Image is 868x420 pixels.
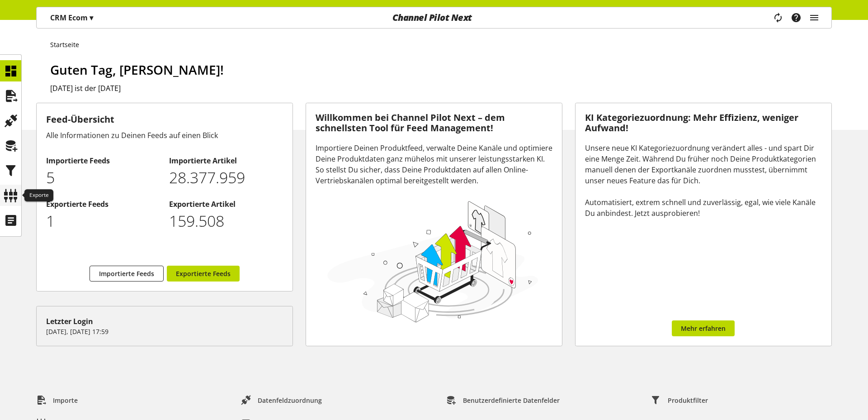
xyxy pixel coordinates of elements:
a: Produktfilter [644,392,715,408]
span: Exportierte Feeds [176,269,231,278]
span: Datenfeldzuordnung [258,396,322,405]
div: Alle Informationen zu Deinen Feeds auf einen Blick [46,130,283,141]
span: Importierte Feeds [99,269,154,278]
div: Unsere neue KI Kategoriezuordnung verändert alles - und spart Dir eine Menge Zeit. Während Du frü... [585,143,822,219]
div: Exporte [24,189,53,202]
p: 159508 [169,210,283,233]
span: Benutzerdefinierte Datenfelder [463,396,560,405]
a: Mehr erfahren [672,320,735,336]
a: Datenfeldzuordnung [234,392,329,408]
h2: Importierte Feeds [46,155,160,166]
p: CRM Ecom [50,12,93,23]
img: 78e1b9dcff1e8392d83655fcfc870417.svg [325,197,541,325]
span: Guten Tag, [PERSON_NAME]! [50,61,224,78]
span: ▾ [90,13,93,23]
h3: Willkommen bei Channel Pilot Next – dem schnellsten Tool für Feed Management! [316,113,552,133]
span: Importe [53,396,78,405]
h2: Exportierte Feeds [46,199,160,210]
a: Benutzerdefinierte Datenfelder [439,392,567,408]
p: 1 [46,210,160,233]
p: [DATE], [DATE] 17:59 [46,327,283,336]
h2: Importierte Artikel [169,155,283,166]
a: Importe [29,392,85,408]
div: Letzter Login [46,316,283,327]
span: Produktfilter [668,396,708,405]
p: 5 [46,166,160,189]
span: Mehr erfahren [681,324,726,333]
a: Exportierte Feeds [167,266,240,282]
nav: main navigation [36,7,832,29]
h2: [DATE] ist der [DATE] [50,83,832,94]
div: Importiere Deinen Produktfeed, verwalte Deine Kanäle und optimiere Deine Produktdaten ganz mühelo... [316,143,552,186]
a: Importierte Feeds [90,266,164,282]
h3: Feed-Übersicht [46,113,283,126]
h2: Exportierte Artikel [169,199,283,210]
p: 28377959 [169,166,283,189]
h3: KI Kategoriezuordnung: Mehr Effizienz, weniger Aufwand! [585,113,822,133]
